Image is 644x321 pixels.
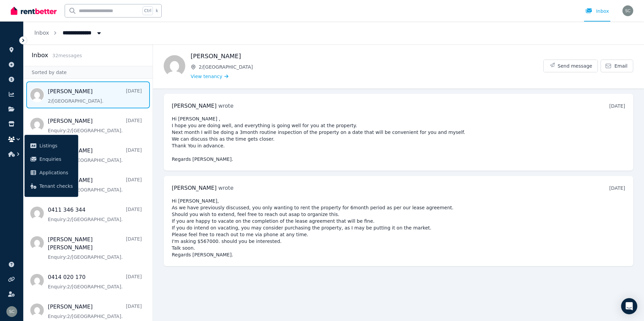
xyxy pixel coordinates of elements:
[32,50,48,60] h2: Inbox
[48,87,142,104] a: [PERSON_NAME][DATE]2/[GEOGRAPHIC_DATA].
[48,176,142,193] a: [PERSON_NAME][DATE]Enquiry:2/[GEOGRAPHIC_DATA].
[191,73,228,80] a: View tenancy
[142,6,153,15] span: Ctrl
[191,51,543,61] h1: [PERSON_NAME]
[199,64,543,70] span: 2/[GEOGRAPHIC_DATA]
[6,306,17,317] img: Scott Curtis
[48,273,142,290] a: 0414 020 170[DATE]Enquiry:2/[GEOGRAPHIC_DATA].
[172,198,625,258] pre: Hi [PERSON_NAME], As we have previously discussed, you only wanting to rent the property for 6mon...
[39,155,73,163] span: Enquiries
[218,185,233,191] span: wrote
[558,63,592,69] span: Send message
[48,117,142,134] a: [PERSON_NAME][DATE]Enquiry:2/[GEOGRAPHIC_DATA].
[39,169,73,177] span: Applications
[48,236,142,260] a: [PERSON_NAME] [PERSON_NAME][DATE]Enquiry:2/[GEOGRAPHIC_DATA].
[27,152,75,166] a: Enquiries
[52,53,82,58] span: 32 message s
[48,303,142,320] a: [PERSON_NAME][DATE]Enquiry:2/[GEOGRAPHIC_DATA].
[621,298,637,314] div: Open Intercom Messenger
[172,185,217,191] span: [PERSON_NAME]
[156,8,158,13] span: k
[39,142,73,150] span: Listings
[27,166,75,179] a: Applications
[191,73,222,80] span: View tenancy
[609,185,625,191] time: [DATE]
[11,6,57,16] img: RentBetter
[27,179,75,193] a: Tenant checks
[39,182,73,190] span: Tenant checks
[585,8,609,14] div: Inbox
[609,103,625,109] time: [DATE]
[48,206,142,223] a: 0411 346 344[DATE]Enquiry:2/[GEOGRAPHIC_DATA].
[24,66,153,79] div: Sorted by date
[601,60,633,72] a: Email
[24,22,113,44] nav: Breadcrumb
[614,63,627,69] span: Email
[544,60,598,72] button: Send message
[34,30,49,36] a: Inbox
[48,147,142,164] a: [PERSON_NAME][DATE]Enquiry:2/[GEOGRAPHIC_DATA].
[27,139,75,152] a: Listings
[172,115,625,163] pre: Hi [PERSON_NAME] , I hope you are doing well, and everything is going well for you at the propert...
[172,103,217,109] span: [PERSON_NAME]
[218,103,233,109] span: wrote
[622,5,633,16] img: Scott Curtis
[164,55,185,77] img: Colin King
